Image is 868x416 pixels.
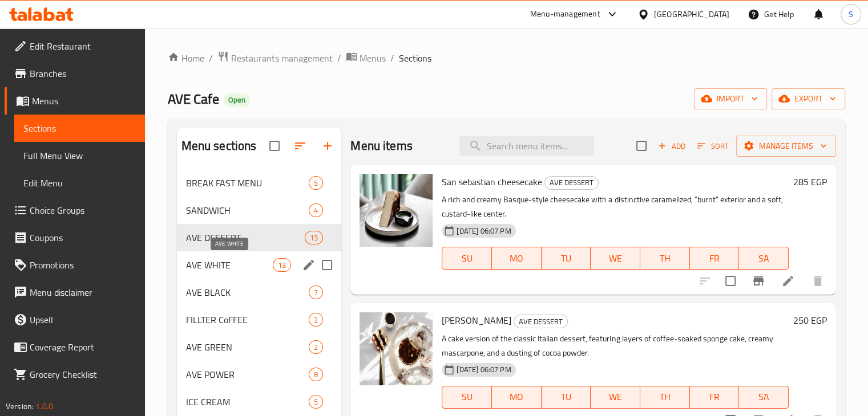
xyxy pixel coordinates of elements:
[447,389,487,405] span: SU
[546,250,587,267] span: TU
[23,176,136,190] span: Edit Menu
[781,274,795,288] a: Edit menu item
[442,193,789,221] p: A rich and creamy Basque-style cheesecake with a distinctive caramelized, "burnt" exterior and a ...
[177,306,342,333] div: FILLTER CoFFEE2
[186,340,309,354] span: AVE GREEN
[5,224,145,251] a: Coupons
[744,389,784,405] span: SA
[168,51,845,66] nav: breadcrumb
[168,51,204,65] a: Home
[309,287,322,298] span: 7
[186,368,309,381] div: AVE POWER
[690,247,740,270] button: FR
[654,8,729,21] div: [GEOGRAPHIC_DATA]
[5,361,145,388] a: Grocery Checklist
[30,340,136,354] span: Coverage Report
[5,32,145,60] a: Edit Restaurant
[793,312,827,328] h6: 250 EGP
[442,173,542,190] span: San sebastian cheesecake
[514,315,568,328] div: AVE DESSERT
[32,94,136,108] span: Menus
[694,88,767,109] button: import
[309,205,322,216] span: 4
[177,251,342,279] div: AVE WHITE13edit
[14,115,145,142] a: Sections
[703,92,758,106] span: import
[224,95,250,105] span: Open
[546,389,587,405] span: TU
[231,51,333,65] span: Restaurants management
[695,137,732,155] button: Sort
[591,386,640,409] button: WE
[337,51,341,65] li: /
[718,269,742,293] span: Select to update
[544,176,599,190] div: AVE DESSERT
[209,51,213,65] li: /
[781,92,836,106] span: export
[690,137,736,155] span: Sort items
[645,389,685,405] span: TH
[772,88,845,109] button: export
[30,368,136,381] span: Grocery Checklist
[305,233,322,243] span: 13
[697,140,729,153] span: Sort
[360,51,386,65] span: Menus
[5,306,145,333] a: Upsell
[14,142,145,169] a: Full Menu View
[186,203,309,217] span: SANDWICH
[459,136,594,156] input: search
[545,176,598,189] span: AVE DESSERT
[6,399,34,414] span: Version:
[447,250,487,267] span: SU
[309,203,323,217] div: items
[5,60,145,87] a: Branches
[273,260,290,271] span: 13
[793,174,827,190] h6: 285 EGP
[30,67,136,80] span: Branches
[360,174,433,247] img: San sebastian cheesecake
[591,247,640,270] button: WE
[530,7,600,21] div: Menu-management
[263,134,286,158] span: Select all sections
[177,333,342,361] div: AVE GREEN2
[186,313,309,327] span: FILLTER CoFFEE
[30,258,136,272] span: Promotions
[186,258,273,272] span: AVE WHITE
[286,132,314,160] span: Sort sections
[186,395,309,409] span: ICE CREAM
[186,231,305,244] span: AVE DESSERT
[739,386,789,409] button: SA
[442,312,511,329] span: [PERSON_NAME]
[309,286,323,299] div: items
[309,397,322,407] span: 5
[177,224,342,251] div: AVE DESSERT13
[168,86,219,112] span: AVE Cafe
[5,197,145,224] a: Choice Groups
[849,8,853,21] span: S
[744,250,784,267] span: SA
[514,315,567,328] span: AVE DESSERT
[186,286,309,299] span: AVE BLACK
[496,389,537,405] span: MO
[442,386,492,409] button: SU
[273,258,291,272] div: items
[653,137,690,155] span: Add item
[595,250,636,267] span: WE
[309,315,322,325] span: 2
[224,93,250,107] div: Open
[656,140,687,153] span: Add
[14,169,145,197] a: Edit Menu
[217,51,333,66] a: Restaurants management
[542,247,591,270] button: TU
[300,256,317,274] button: edit
[350,137,413,154] h2: Menu items
[653,137,690,155] button: Add
[640,247,690,270] button: TH
[30,313,136,327] span: Upsell
[640,386,690,409] button: TH
[452,364,515,375] span: [DATE] 06:07 PM
[186,176,309,190] div: BREAK FAST MENU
